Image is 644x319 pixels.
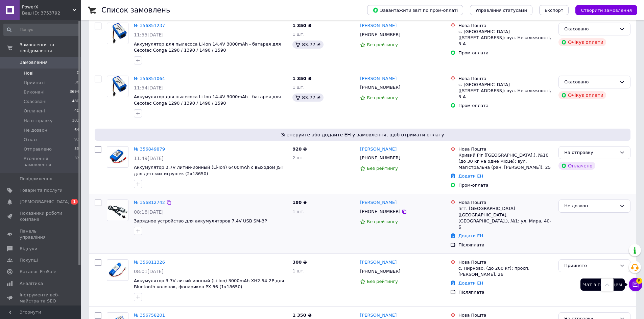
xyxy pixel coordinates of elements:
[74,80,79,86] span: 38
[134,85,164,90] span: 11:54[DATE]
[359,154,402,162] div: [PHONE_NUMBER]
[292,155,305,160] span: 2 шт.
[359,83,402,92] div: [PHONE_NUMBER]
[458,152,553,171] div: Кривий Ріг ([GEOGRAPHIC_DATA].), №10 (до 30 кг на одне місце): вул. Магістральна (ран. [PERSON_NA...
[458,312,553,318] div: Нова Пошта
[292,147,307,152] span: 920 ₴
[458,265,553,277] div: с. Пирново, (до 200 кг): просп. [PERSON_NAME], 26
[458,206,553,230] div: пгт. [GEOGRAPHIC_DATA] ([GEOGRAPHIC_DATA], [GEOGRAPHIC_DATA].), №1: ул. Мира, 40-Б
[20,199,70,205] span: [DEMOGRAPHIC_DATA]
[108,76,127,97] img: Фото товару
[367,166,398,171] span: Без рейтингу
[558,91,606,99] div: Очікує оплати
[107,76,128,97] a: Фото товару
[367,95,398,100] span: Без рейтингу
[74,108,79,114] span: 40
[70,89,79,95] span: 3694
[20,42,81,54] span: Замовлення та повідомлення
[134,156,164,161] span: 11:49[DATE]
[134,94,281,106] a: Аккумулятор для пылесоса Li-Ion 14.4V 3000mAh - батарея для Cecotec Conga 1290 / 1390 / 1490 / 1590
[359,30,402,39] div: [PHONE_NUMBER]
[20,257,38,263] span: Покупці
[101,6,170,14] h1: Список замовлень
[74,127,79,133] span: 64
[107,262,128,278] img: Фото товару
[107,200,128,221] a: Фото товару
[292,23,311,28] span: 1 350 ₴
[24,127,47,133] span: Не дозвон
[134,269,164,274] span: 08:01[DATE]
[107,149,128,165] img: Фото товару
[558,38,606,46] div: Очікує оплати
[134,278,284,290] a: Аккумулятор 3.7V литий-ионный (Li-Ion) 3000mAh XH2.54-2P для Bluetooth колонок, фонариков PX-36 (...
[564,262,617,269] div: Прийнято
[134,218,267,223] a: Зарядное устройство для аккумуляторов 7.4V USB SM-3P
[22,10,81,16] div: Ваш ID: 3753792
[20,187,63,193] span: Товари та послуги
[458,76,553,82] div: Нова Пошта
[107,146,128,168] a: Фото товару
[292,268,305,273] span: 1 шт.
[134,209,164,215] span: 08:18[DATE]
[107,23,128,44] a: Фото товару
[134,147,165,152] a: № 356849879
[558,162,595,170] div: Оплачено
[569,7,637,12] a: Створити замовлення
[134,23,165,28] a: № 356851237
[134,76,165,81] a: № 356851064
[458,289,553,295] div: Післяплата
[359,267,402,276] div: [PHONE_NUMBER]
[458,82,553,100] div: с. [GEOGRAPHIC_DATA] ([STREET_ADDRESS]: вул. Незалежності, 3-А
[360,259,397,266] a: [PERSON_NAME]
[360,76,397,82] a: [PERSON_NAME]
[24,80,45,86] span: Прийняті
[367,279,398,284] span: Без рейтингу
[360,146,397,153] a: [PERSON_NAME]
[72,118,79,124] span: 103
[292,32,305,37] span: 1 шт.
[458,50,553,56] div: Пром-оплата
[458,103,553,109] div: Пром-оплата
[24,70,33,76] span: Нові
[77,70,79,76] span: 0
[458,259,553,265] div: Нова Пошта
[3,24,80,36] input: Пошук
[360,200,397,206] a: [PERSON_NAME]
[458,146,553,152] div: Нова Пошта
[575,5,637,15] button: Створити замовлення
[458,281,483,286] a: Додати ЕН
[539,5,569,15] button: Експорт
[20,176,52,182] span: Повідомлення
[24,118,52,124] span: На отправку
[580,278,625,291] div: Чат з покупцем
[458,233,483,238] a: Додати ЕН
[24,108,45,114] span: Оплачені
[545,8,564,13] span: Експорт
[458,29,553,47] div: с. [GEOGRAPHIC_DATA] ([STREET_ADDRESS]: вул. Незалежності, 3-А
[97,131,628,138] span: Згенеруйте або додайте ЕН у замовлення, щоб отримати оплату
[20,246,37,252] span: Відгуки
[564,79,617,86] div: Скасовано
[564,149,617,156] div: На отправку
[564,203,617,210] div: Не дозвон
[134,32,164,37] span: 11:55[DATE]
[108,23,127,44] img: Фото товару
[360,23,397,29] a: [PERSON_NAME]
[74,137,79,143] span: 93
[367,42,398,47] span: Без рейтингу
[134,42,281,53] a: Аккумулятор для пылесоса Li-Ion 14.4V 3000mAh - батарея для Cecotec Conga 1290 / 1390 / 1490 / 1590
[475,8,527,13] span: Управління статусами
[458,174,483,179] a: Додати ЕН
[292,94,323,102] div: 83.77 ₴
[581,8,632,13] span: Створити замовлення
[458,182,553,188] div: Пром-оплата
[292,200,307,205] span: 180 ₴
[107,200,128,220] img: Фото товару
[22,4,73,10] span: PowerX
[107,259,128,281] a: Фото товару
[458,23,553,29] div: Нова Пошта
